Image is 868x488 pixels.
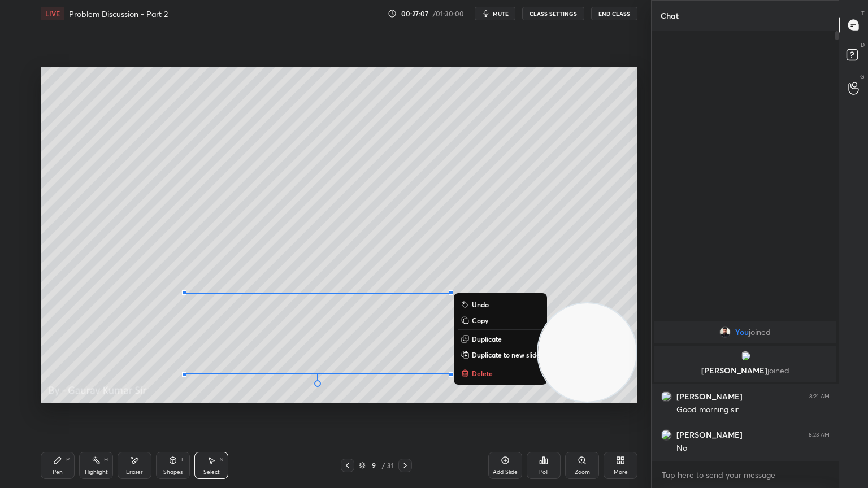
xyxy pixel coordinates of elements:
[676,404,830,416] div: Good morning sir
[809,393,830,400] div: 8:21 AM
[53,469,63,475] div: Pen
[614,469,628,475] div: More
[66,457,70,463] div: P
[676,443,830,454] div: No
[104,457,108,463] div: H
[652,1,688,30] p: Chat
[861,9,865,18] p: T
[85,469,108,475] div: Highlight
[69,8,168,19] h4: Problem Discussion - Part 2
[472,300,489,309] p: Undo
[475,7,515,20] button: mute
[387,460,394,470] div: 31
[661,429,672,441] img: 3
[458,348,542,361] button: Duplicate to new slide
[861,41,865,49] p: D
[458,313,542,327] button: Copy
[522,7,584,20] button: CLASS SETTINGS
[860,72,865,81] p: G
[493,10,509,18] span: mute
[591,7,637,20] button: End Class
[368,462,379,469] div: 9
[767,365,789,376] span: joined
[661,366,829,375] p: [PERSON_NAME]
[472,369,493,378] p: Delete
[719,326,731,338] img: 53d07d7978e04325acf49187cf6a1afc.jpg
[809,432,830,438] div: 8:23 AM
[472,334,502,343] p: Duplicate
[220,457,223,463] div: S
[458,367,542,380] button: Delete
[126,469,143,475] div: Eraser
[652,319,839,461] div: grid
[661,391,672,402] img: 3
[493,469,518,475] div: Add Slide
[458,332,542,346] button: Duplicate
[472,316,488,325] p: Copy
[163,469,183,475] div: Shapes
[41,7,64,20] div: LIVE
[458,298,542,311] button: Undo
[575,469,590,475] div: Zoom
[749,328,771,337] span: joined
[381,462,385,469] div: /
[203,469,220,475] div: Select
[472,350,540,359] p: Duplicate to new slide
[539,469,548,475] div: Poll
[676,430,743,440] h6: [PERSON_NAME]
[181,457,185,463] div: L
[740,350,751,361] img: 3
[676,391,743,402] h6: [PERSON_NAME]
[735,328,749,337] span: You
